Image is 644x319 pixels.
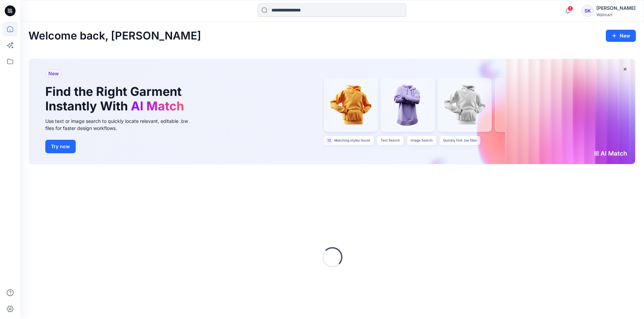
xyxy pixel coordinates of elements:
[568,6,573,11] span: 1
[45,140,76,153] button: Try now
[606,30,636,42] button: New
[596,12,636,17] div: Walmart
[28,30,201,42] h2: Welcome back, [PERSON_NAME]
[581,5,594,17] div: SK
[131,99,184,113] span: AI Match
[45,117,197,132] div: Use text or image search to quickly locate relevant, editable .bw files for faster design workflows.
[45,84,187,113] h1: Find the Right Garment Instantly With
[596,4,636,12] div: [PERSON_NAME]
[48,70,59,78] span: New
